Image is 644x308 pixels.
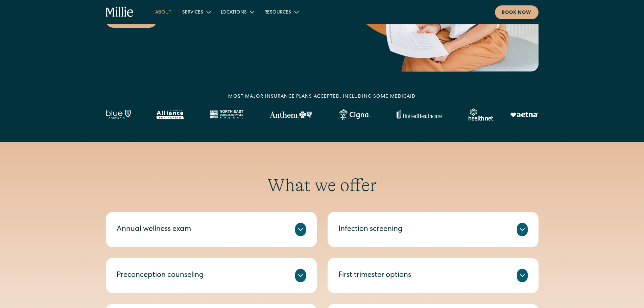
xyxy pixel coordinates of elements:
div: First trimester options [338,270,411,281]
div: Locations [215,6,259,18]
div: Preconception counseling [117,270,204,281]
img: Blue California logo [106,110,131,119]
a: home [106,7,134,18]
div: Annual wellness exam [117,224,191,235]
div: Resources [259,6,303,18]
img: Alameda Alliance logo [157,110,183,119]
img: Healthnet logo [469,109,494,121]
img: Aetna logo [510,112,539,117]
img: United Healthcare logo [397,110,443,119]
div: Book now [502,9,532,17]
img: Cigna logo [338,109,371,120]
img: Anthem Logo [269,111,312,118]
div: Resources [264,9,291,16]
div: Services [182,9,203,16]
div: Infection screening [338,224,403,235]
div: MOST MAJOR INSURANCE PLANS ACCEPTED, INCLUDING some MEDICAID [228,93,415,100]
div: Locations [221,9,247,16]
img: North East Medical Services logo [210,110,243,119]
a: Book now [495,5,539,19]
a: About [150,6,177,18]
h2: What we offer [106,175,539,196]
div: Services [177,6,215,18]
